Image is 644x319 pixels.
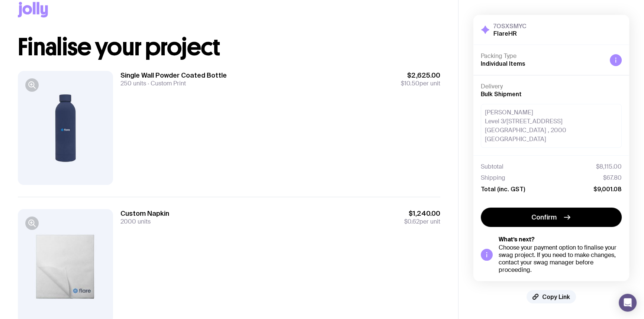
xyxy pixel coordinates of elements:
[481,52,604,60] h4: Packing Type
[481,60,525,67] span: Individual Items
[596,163,622,170] span: $8,115.00
[481,163,503,170] span: Subtotal
[493,22,527,30] h3: 7OSXSMYC
[401,80,440,87] span: per unit
[619,294,637,312] div: Open Intercom Messenger
[146,79,186,87] span: Custom Print
[120,218,151,225] span: 2000 units
[499,236,622,243] h5: What’s next?
[527,290,576,303] button: Copy Link
[481,83,622,90] h4: Delivery
[593,185,622,193] span: $9,001.08
[542,293,570,300] span: Copy Link
[120,209,169,218] h3: Custom Napkin
[603,174,622,182] span: $67.80
[404,209,440,218] span: $1,240.00
[404,218,440,225] span: per unit
[404,218,419,225] span: $0.62
[401,71,440,80] span: $2,625.00
[481,174,505,182] span: Shipping
[18,35,440,59] h1: Finalise your project
[493,30,527,37] h2: FlareHR
[481,185,525,193] span: Total (inc. GST)
[120,71,227,80] h3: Single Wall Powder Coated Bottle
[499,244,622,274] div: Choose your payment option to finalise your swag project. If you need to make changes, contact yo...
[481,208,622,227] button: Confirm
[401,79,419,87] span: $10.50
[120,79,146,87] span: 250 units
[531,213,557,222] span: Confirm
[481,91,522,97] span: Bulk Shipment
[481,104,622,148] div: [PERSON_NAME] Level 3/[STREET_ADDRESS] [GEOGRAPHIC_DATA] , 2000 [GEOGRAPHIC_DATA]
